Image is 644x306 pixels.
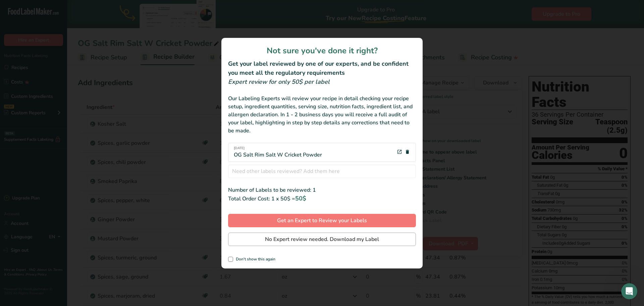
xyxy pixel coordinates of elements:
span: No Expert review needed. Download my Label [265,235,379,243]
span: Don't show this again [233,257,275,262]
h2: Get your label reviewed by one of our experts, and be confident you meet all the regulatory requi... [228,59,416,77]
span: [DATE] [234,146,322,151]
iframe: Intercom live chat [621,283,637,299]
span: Get an Expert to Review your Labels [277,217,367,225]
div: Total Order Cost: 1 x 50$ = [228,194,416,203]
div: Expert review for only 50$ per label [228,77,416,86]
button: Get an Expert to Review your Labels [228,214,416,227]
button: No Expert review needed. Download my Label [228,233,416,246]
div: Our Labeling Experts will review your recipe in detail checking your recipe setup, ingredient qua... [228,95,416,135]
h1: Not sure you've done it right? [228,45,416,57]
span: 50$ [295,194,306,202]
div: OG Salt Rim Salt W Cricket Powder [234,146,322,159]
input: Need other labels reviewed? Add them here [228,165,416,178]
div: Number of Labels to be reviewed: 1 [228,186,416,194]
